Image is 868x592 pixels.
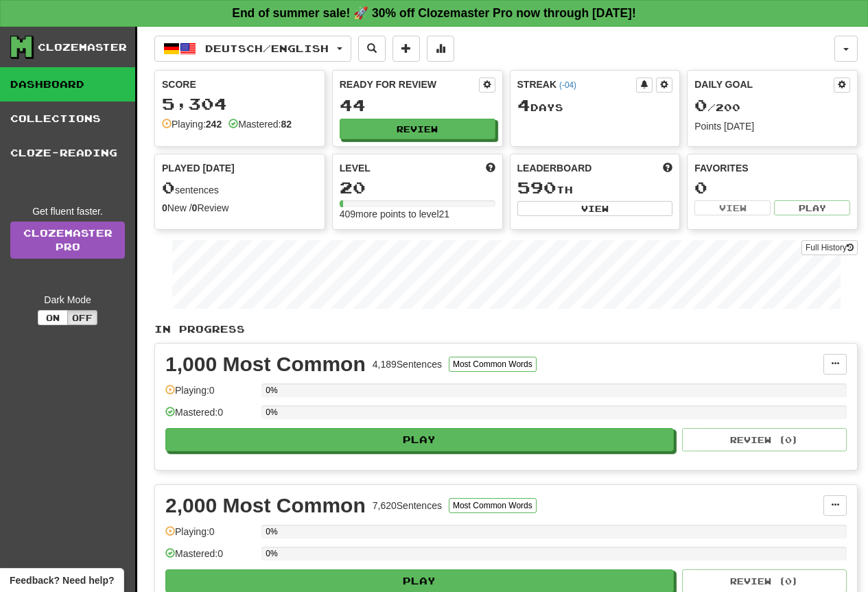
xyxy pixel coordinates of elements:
[517,97,673,115] div: Day s
[165,428,674,451] button: Play
[517,179,673,197] div: th
[486,161,495,175] span: Score more points to level up
[162,161,235,175] span: Played [DATE]
[694,179,850,196] div: 0
[232,6,636,20] strong: End of summer sale! 🚀 30% off Clozemaster Pro now through [DATE]!
[427,36,454,62] button: More stats
[162,202,167,213] strong: 0
[449,357,537,372] button: Most Common Words
[682,428,847,451] button: Review (0)
[517,161,592,175] span: Leaderboard
[694,200,771,215] button: View
[694,161,850,175] div: Favorites
[38,310,68,325] button: On
[67,310,97,325] button: Off
[663,161,672,175] span: This week in points, UTC
[694,78,834,93] div: Daily Goal
[340,119,495,139] button: Review
[801,240,858,255] button: Full History
[10,222,125,259] a: ClozemasterPro
[340,97,495,114] div: 44
[165,405,255,428] div: Mastered: 0
[517,201,673,216] button: View
[165,354,366,375] div: 1,000 Most Common
[192,202,198,213] strong: 0
[392,36,420,62] button: Add sentence to collection
[228,117,292,131] div: Mastered:
[340,179,495,196] div: 20
[165,495,366,516] div: 2,000 Most Common
[694,119,850,133] div: Points [DATE]
[38,40,127,54] div: Clozemaster
[449,498,537,513] button: Most Common Words
[162,117,222,131] div: Playing:
[517,78,637,91] div: Streak
[165,525,255,547] div: Playing: 0
[162,179,318,197] div: sentences
[340,161,371,175] span: Level
[517,95,530,115] span: 4
[340,207,495,221] div: 409 more points to level 21
[162,178,175,197] span: 0
[358,36,386,62] button: Search sentences
[206,119,222,130] strong: 242
[154,36,351,62] button: Deutsch/English
[10,204,125,218] div: Get fluent faster.
[162,201,318,215] div: New / Review
[373,499,442,512] div: 7,620 Sentences
[559,80,576,90] a: (-04)
[205,43,329,54] span: Deutsch / English
[517,178,556,197] span: 590
[694,95,707,115] span: 0
[165,383,255,406] div: Playing: 0
[10,293,125,307] div: Dark Mode
[154,322,858,336] p: In Progress
[162,78,318,91] div: Score
[165,547,255,569] div: Mastered: 0
[774,200,850,215] button: Play
[373,357,442,371] div: 4,189 Sentences
[340,78,479,91] div: Ready for Review
[694,102,740,113] span: / 200
[162,95,318,113] div: 5,304
[281,119,292,130] strong: 82
[10,573,114,587] span: Open feedback widget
